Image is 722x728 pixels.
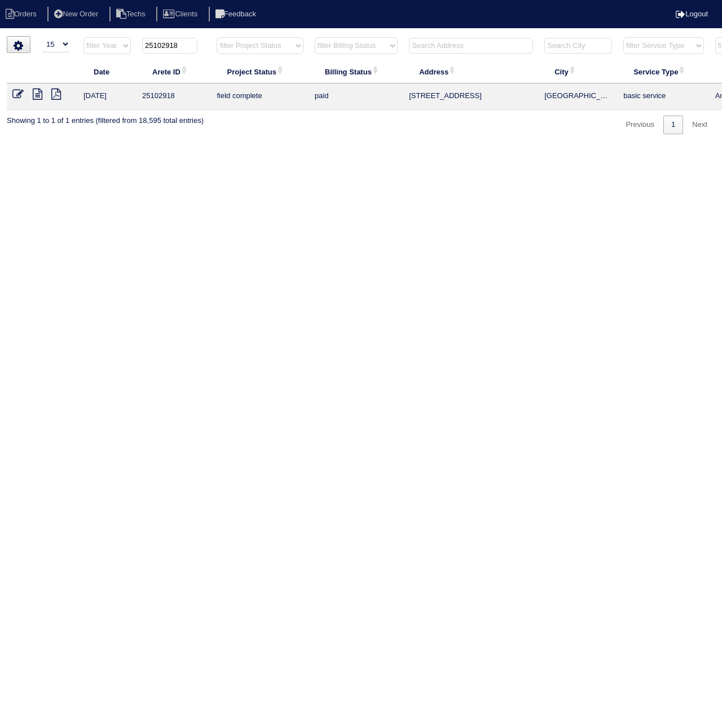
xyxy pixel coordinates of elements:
[7,110,204,126] div: Showing 1 to 1 of 1 entries (filtered from 18,595 total entries)
[78,60,137,83] th: Date
[47,7,107,22] li: New Order
[676,10,708,18] a: Logout
[156,7,206,22] li: Clients
[309,60,403,83] th: Billing Status: activate to sort column ascending
[47,10,107,18] a: New Order
[403,60,539,83] th: Address: activate to sort column ascending
[209,7,265,22] li: Feedback
[403,83,539,110] td: [STREET_ADDRESS]
[156,10,206,18] a: Clients
[409,38,533,54] input: Search Address
[211,60,309,83] th: Project Status: activate to sort column ascending
[137,60,211,83] th: Arete ID: activate to sort column ascending
[309,83,403,110] td: paid
[109,7,155,22] li: Techs
[539,83,618,110] td: [GEOGRAPHIC_DATA]
[544,38,612,54] input: Search City
[78,83,137,110] td: [DATE]
[663,116,683,134] a: 1
[618,83,709,110] td: basic service
[142,38,197,54] input: Search ID
[539,60,618,83] th: City: activate to sort column ascending
[684,116,715,134] a: Next
[618,60,709,83] th: Service Type: activate to sort column ascending
[618,116,662,134] a: Previous
[211,83,309,110] td: field complete
[109,10,155,18] a: Techs
[137,83,211,110] td: 25102918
